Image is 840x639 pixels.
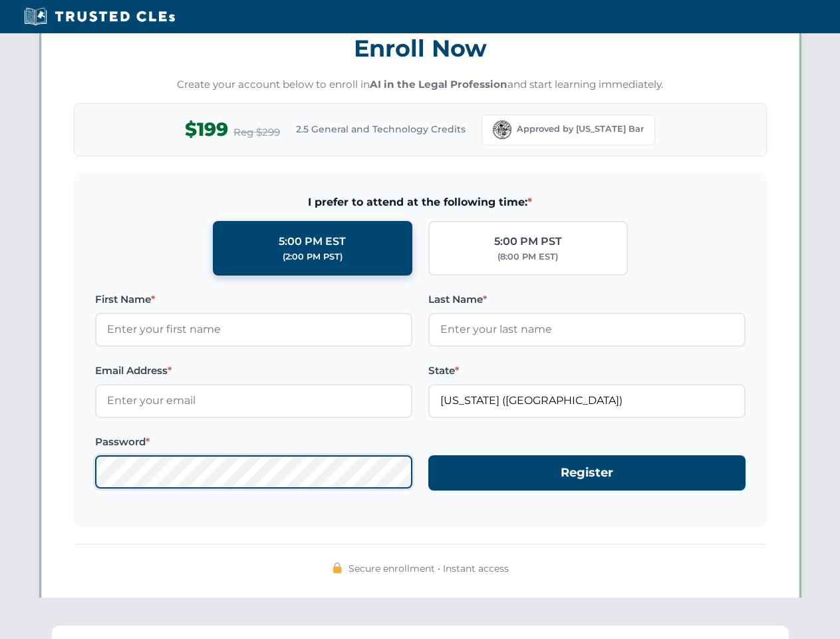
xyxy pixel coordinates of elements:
[95,194,746,211] span: I prefer to attend at the following time:
[517,122,644,136] span: Approved by [US_STATE] Bar
[428,313,746,346] input: Enter your last name
[233,124,280,140] span: Reg $299
[497,250,558,264] div: (8:00 PM EST)
[349,561,509,576] span: Secure enrollment • Instant access
[95,434,412,450] label: Password
[74,27,767,69] h3: Enroll Now
[283,250,343,264] div: (2:00 PM PST)
[95,363,412,379] label: Email Address
[494,233,562,250] div: 5:00 PM PST
[296,122,466,136] span: 2.5 General and Technology Credits
[332,562,343,573] img: 🔒
[428,363,746,379] label: State
[428,292,746,308] label: Last Name
[185,114,228,144] span: $199
[74,77,767,93] p: Create your account below to enroll in and start learning immediately.
[428,455,746,491] button: Register
[95,384,412,417] input: Enter your email
[370,78,507,91] strong: AI in the Legal Profession
[95,292,412,308] label: First Name
[493,120,511,139] img: Florida Bar
[95,313,412,346] input: Enter your first name
[20,7,179,27] img: Trusted CLEs
[279,233,346,250] div: 5:00 PM EST
[428,384,746,417] input: Florida (FL)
